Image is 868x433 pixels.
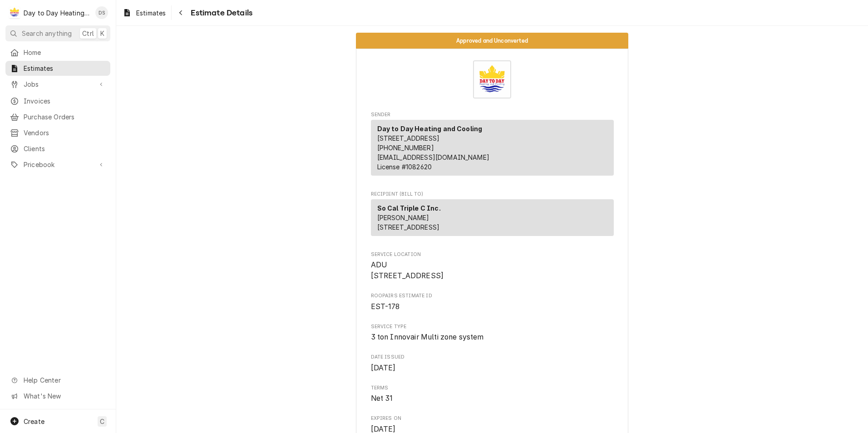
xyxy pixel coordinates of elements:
span: Date Issued [371,363,614,374]
span: Expires On [371,415,614,422]
a: [PHONE_NUMBER] [377,144,434,152]
div: DS [95,6,108,19]
span: Estimates [24,64,106,73]
div: Sender [371,120,614,179]
button: Search anythingCtrlK [5,25,110,41]
span: Date Issued [371,354,614,361]
div: Estimate Sender [371,111,614,180]
span: Service Type [371,332,614,343]
div: Date Issued [371,354,614,373]
div: Service Type [371,323,614,343]
span: What's New [24,391,105,401]
a: Go to Jobs [5,77,110,92]
button: Navigate back [173,5,188,20]
span: ADU [STREET_ADDRESS] [371,261,444,280]
span: 3 ton Innovair Multi zone system [371,333,484,341]
a: Go to Pricebook [5,157,110,172]
span: Vendors [24,128,106,138]
div: Status [356,33,628,49]
a: Go to Help Center [5,373,110,388]
span: Jobs [24,79,92,89]
div: Sender [371,120,614,176]
span: Sender [371,111,614,118]
div: Recipient (Bill To) [371,199,614,240]
span: Service Type [371,323,614,330]
span: K [100,29,104,38]
a: Vendors [5,125,110,140]
span: License # 1082620 [377,163,432,171]
span: Recipient (Bill To) [371,191,614,198]
span: [STREET_ADDRESS] [377,134,440,142]
span: [DATE] [371,364,396,372]
span: Pricebook [24,160,92,169]
div: Day to Day Heating and Cooling's Avatar [8,6,21,19]
span: Service Location [371,260,614,281]
span: Service Location [371,251,614,258]
a: Go to What's New [5,389,110,403]
span: Estimate Details [188,7,252,19]
span: Terms [371,393,614,404]
a: Clients [5,141,110,156]
span: EST-178 [371,302,400,311]
span: Ctrl [82,29,94,38]
span: Search anything [22,29,72,38]
div: Service Location [371,251,614,281]
div: Roopairs Estimate ID [371,292,614,312]
strong: Day to Day Heating and Cooling [377,125,483,133]
span: Roopairs Estimate ID [371,292,614,300]
div: David Silvestre's Avatar [95,6,108,19]
a: Purchase Orders [5,109,110,124]
div: Estimate Recipient [371,191,614,240]
span: Net 31 [371,394,393,403]
div: D [8,6,21,19]
span: C [100,417,104,426]
a: Invoices [5,93,110,108]
a: Estimates [5,61,110,76]
span: Clients [24,144,106,153]
div: Recipient (Bill To) [371,199,614,236]
div: Day to Day Heating and Cooling [24,8,90,18]
span: [PERSON_NAME] [STREET_ADDRESS] [377,214,440,231]
span: Create [24,418,44,425]
span: Invoices [24,96,106,106]
span: Estimates [136,8,166,18]
a: Home [5,45,110,60]
strong: So Cal Triple C Inc. [377,204,441,212]
img: Logo [473,60,511,98]
a: Estimates [119,5,169,20]
span: Help Center [24,375,105,385]
span: Roopairs Estimate ID [371,301,614,312]
div: Terms [371,384,614,404]
span: Home [24,48,106,57]
span: Terms [371,384,614,392]
span: Purchase Orders [24,112,106,122]
a: [EMAIL_ADDRESS][DOMAIN_NAME] [377,153,489,161]
span: Approved and Unconverted [456,38,528,44]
